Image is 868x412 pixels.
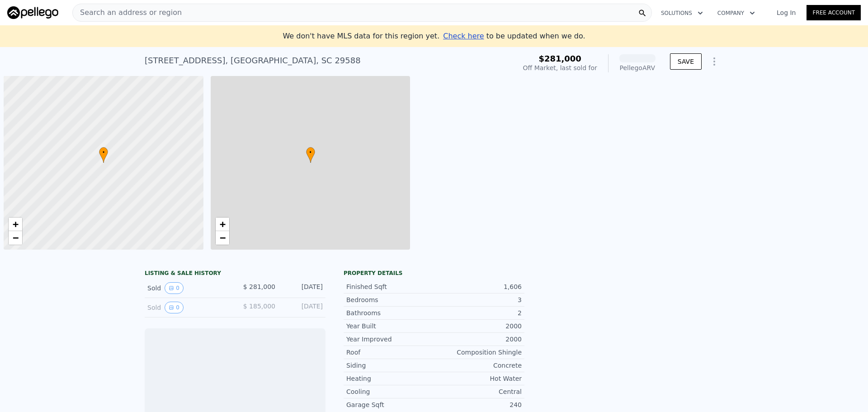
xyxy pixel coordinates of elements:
a: Log In [766,8,807,17]
button: Show Options [705,52,723,71]
div: Siding [346,361,434,370]
span: $ 281,000 [243,283,275,290]
div: 2 [434,308,522,317]
div: Concrete [434,361,522,370]
div: We don't have MLS data for this region yet. [283,31,585,42]
span: $ 185,000 [243,303,275,310]
div: Bedrooms [346,295,434,304]
div: Sold [147,302,228,313]
span: + [219,218,225,230]
button: SAVE [670,53,702,70]
div: • [99,147,108,163]
div: 3 [434,295,522,304]
span: − [219,232,225,243]
div: Central [434,387,522,396]
div: Roof [346,348,434,357]
div: Off Market, last sold for [523,63,597,72]
a: Zoom in [216,218,229,231]
div: Year Improved [346,335,434,344]
button: Company [710,5,762,21]
div: Cooling [346,387,434,396]
div: Year Built [346,322,434,331]
div: 1,606 [434,282,522,291]
div: [DATE] [283,282,323,294]
div: LISTING & SALE HISTORY [145,270,325,279]
span: Search an address or region [73,7,182,18]
div: 2000 [434,335,522,344]
span: − [13,232,19,243]
a: Zoom out [216,231,229,245]
div: Sold [147,282,228,294]
button: Solutions [654,5,710,21]
div: Bathrooms [346,308,434,317]
div: Composition Shingle [434,348,522,357]
div: 2000 [434,322,522,331]
button: View historical data [165,302,184,313]
button: View historical data [165,282,184,294]
div: Finished Sqft [346,282,434,291]
div: to be updated when we do. [443,31,585,42]
a: Free Account [807,5,861,20]
span: • [99,148,108,156]
div: Garage Sqft [346,400,434,409]
span: $281,000 [538,54,581,63]
a: Zoom out [9,231,22,245]
a: Zoom in [9,218,22,231]
span: • [306,148,315,156]
div: 240 [434,400,522,409]
div: Hot Water [434,374,522,383]
img: Pellego [7,6,58,19]
div: [DATE] [283,302,323,313]
div: • [306,147,315,163]
div: Pellego ARV [619,63,656,72]
div: Property details [344,270,524,277]
div: Heating [346,374,434,383]
span: Check here [443,32,484,40]
div: [STREET_ADDRESS] , [GEOGRAPHIC_DATA] , SC 29588 [145,54,361,67]
span: + [13,218,19,230]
